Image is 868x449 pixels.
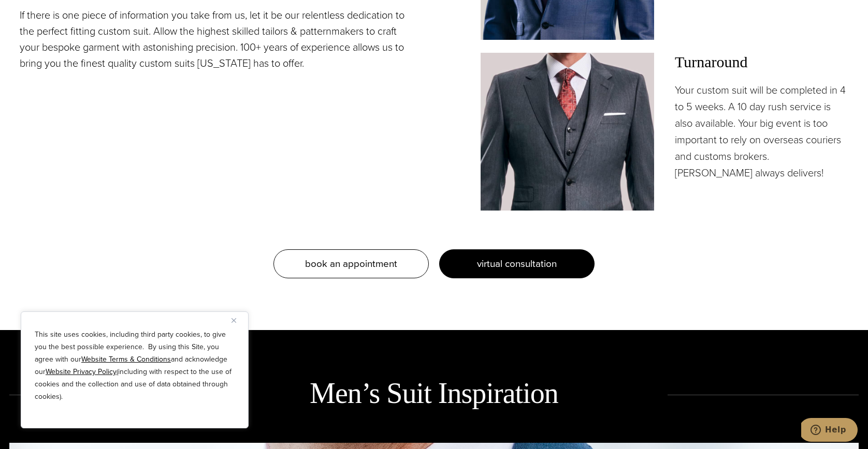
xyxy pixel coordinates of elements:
[801,418,858,444] iframe: Opens a widget where you can chat to one of our agents
[305,256,397,271] span: book an appointment
[439,249,595,278] a: virtual consultation
[81,354,171,365] a: Website Terms & Conditions
[477,256,557,271] span: virtual consultation
[232,314,244,326] button: Close
[675,53,848,71] h3: Turnaround
[200,375,668,412] h2: Men’s Suit Inspiration
[20,7,413,71] p: If there is one piece of information you take from us, let it be our relentless dedication to the...
[273,249,429,278] a: book an appointment
[675,82,848,181] p: Your custom suit will be completed in 4 to 5 weeks. A 10 day rush service is also available. Your...
[481,53,654,210] img: Client in vested charcoal bespoke suit with white shirt and red patterned tie.
[35,328,235,403] p: This site uses cookies, including third party cookies, to give you the best possible experience. ...
[46,366,117,377] a: Website Privacy Policy
[232,318,236,323] img: Close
